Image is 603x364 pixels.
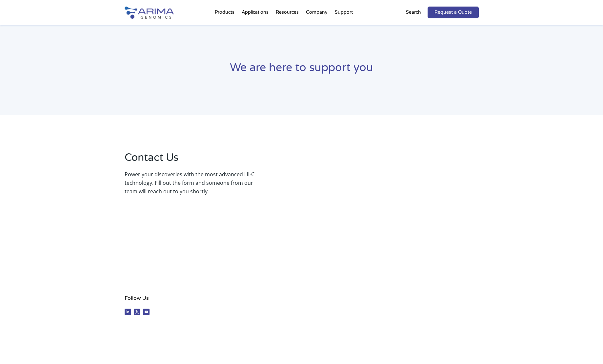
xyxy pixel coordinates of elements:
[125,7,174,19] img: Arima-Genomics-logo
[428,7,479,18] a: Request a Quote
[125,150,254,170] h2: Contact Us
[125,294,254,307] h4: Follow Us
[125,170,254,196] p: Power your discoveries with the most advanced Hi-C technology. Fill out the form and someone from...
[125,309,131,315] a: Follow on LinkedIn
[134,309,140,315] a: Follow on X
[406,8,421,17] p: Search
[274,150,478,363] iframe: Form 1
[143,309,150,315] a: Follow on Youtube
[125,60,479,80] h1: We are here to support you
